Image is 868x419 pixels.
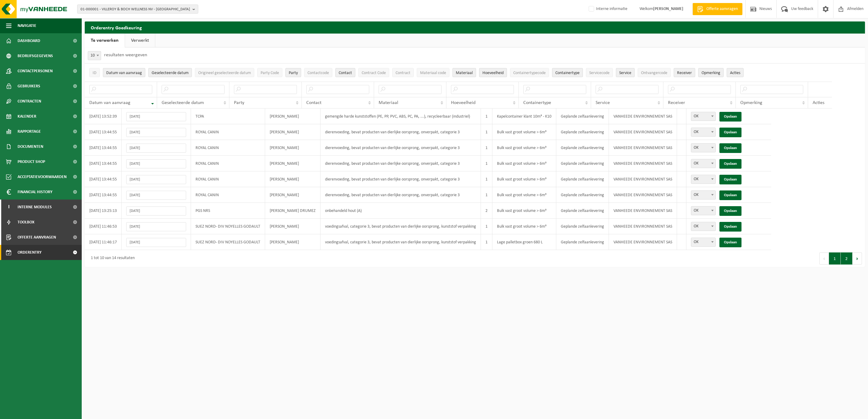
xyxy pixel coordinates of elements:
span: Orderentry Goedkeuring [18,245,68,260]
span: OK [691,175,716,184]
td: VANHEEDE ENVIRONNEMENT SAS [609,187,677,203]
td: [PERSON_NAME] [265,234,321,250]
td: onbehandeld hout (A) [321,203,481,219]
td: VANHEEDE ENVIRONNEMENT SAS [609,203,677,219]
span: OK [691,159,716,168]
span: Product Shop [18,154,45,169]
td: 1 [481,156,492,171]
a: Opslaan [719,143,741,153]
td: Kapelcontainer klant 10m³ - K10 [492,109,556,124]
td: ROYAL CANIN [191,124,265,140]
span: Receiver [668,100,685,105]
span: 01-000001 - VILLEROY & BOCH WELLNESS NV - [GEOGRAPHIC_DATA] [81,5,190,14]
td: Bulk vast groot volume > 6m³ [492,203,556,219]
span: Acties [730,71,740,75]
span: Origineel geselecteerde datum [198,71,251,75]
button: Origineel geselecteerde datumOrigineel geselecteerde datum: Activate to sort [195,68,254,77]
td: [PERSON_NAME] [265,140,321,156]
button: OpmerkingOpmerking: Activate to sort [698,68,724,77]
strong: [PERSON_NAME] [653,7,683,11]
td: ROYAL CANIN [191,156,265,171]
span: Interne modules [18,200,52,215]
td: VANHEEDE ENVIRONNEMENT SAS [609,124,677,140]
span: Containertypecode [513,71,546,75]
span: Servicecode [589,71,610,75]
a: Opslaan [719,190,741,200]
td: 1 [481,187,492,203]
div: 1 tot 10 van 14 resultaten [88,253,135,264]
span: Containertype [523,100,551,105]
button: Contract CodeContract Code: Activate to sort [358,68,389,77]
span: ID [93,71,97,75]
button: 1 [829,252,841,265]
a: Opslaan [719,175,741,184]
td: [PERSON_NAME] DRUMEZ [265,203,321,219]
td: TCPA [191,109,265,124]
span: Toolbox [18,215,35,230]
td: Geplande zelfaanlevering [556,171,609,187]
td: ROYAL CANIN [191,187,265,203]
span: OK [691,222,716,231]
span: Materiaal code [420,71,446,75]
button: ContractContract: Activate to sort [392,68,414,77]
td: SUEZ NORD- DIV NOYELLES GODAULT [191,219,265,234]
span: Offerte aanvragen [18,230,56,245]
button: ServicecodeServicecode: Activate to sort [586,68,613,77]
button: Datum van aanvraagDatum van aanvraag: Activate to remove sorting [103,68,145,77]
span: Hoeveelheid [482,71,504,75]
span: Datum van aanvraag [89,100,130,105]
a: Opslaan [719,238,741,247]
span: OK [691,128,715,136]
span: Contract Code [362,71,386,75]
button: PartyParty: Activate to sort [285,68,301,77]
button: Party CodeParty Code: Activate to sort [257,68,282,77]
span: Geselecteerde datum [162,100,204,105]
span: OK [691,238,716,247]
span: Receiver [677,71,692,75]
td: Bulk vast groot volume > 6m³ [492,219,556,234]
a: Opslaan [719,159,741,169]
td: VANHEEDE ENVIRONNEMENT SAS [609,140,677,156]
button: Materiaal codeMateriaal code: Activate to sort [417,68,449,77]
td: Geplande zelfaanlevering [556,124,609,140]
span: Datum van aanvraag [106,71,142,75]
td: 1 [481,140,492,156]
td: Geplande zelfaanlevering [556,187,609,203]
td: 1 [481,109,492,124]
label: resultaten weergeven [104,53,147,57]
span: OK [691,190,716,200]
td: voedingsafval, categorie 3, bevat producten van dierlijke oorsprong, kunststof verpakking [321,219,481,234]
button: OntvangercodeOntvangercode: Activate to sort [638,68,671,77]
td: [PERSON_NAME] [265,109,321,124]
button: HoeveelheidHoeveelheid: Activate to sort [479,68,507,77]
span: OK [691,112,716,121]
span: Kalender [18,109,36,124]
td: Lage palletbox groen 680 L [492,234,556,250]
span: Materiaal [379,100,398,105]
td: 1 [481,234,492,250]
td: VANHEEDE ENVIRONNEMENT SAS [609,219,677,234]
td: [DATE] 11:46:17 [85,234,122,250]
button: 01-000001 - VILLEROY & BOCH WELLNESS NV - [GEOGRAPHIC_DATA] [77,5,198,14]
a: Verwerkt [125,34,155,47]
span: Acceptatievoorwaarden [18,169,67,184]
td: [DATE] 13:52:39 [85,109,122,124]
span: I [6,200,12,215]
button: Acties [727,68,744,77]
button: MateriaalMateriaal: Activate to sort [452,68,476,77]
button: IDID: Activate to sort [89,68,100,77]
td: ROYAL CANIN [191,171,265,187]
td: gemengde harde kunststoffen (PE, PP, PVC, ABS, PC, PA, ...), recycleerbaar (industriel) [321,109,481,124]
td: Bulk vast groot volume > 6m³ [492,187,556,203]
span: Party Code [261,71,279,75]
a: Opslaan [719,206,741,216]
span: Contactcode [307,71,329,75]
button: Next [853,252,862,265]
span: OK [691,143,716,152]
span: 10 [88,51,101,60]
td: Bulk vast groot volume > 6m³ [492,140,556,156]
button: Previous [819,252,829,265]
td: [PERSON_NAME] [265,219,321,234]
button: ReceiverReceiver: Activate to sort [674,68,695,77]
span: Ontvangercode [641,71,667,75]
